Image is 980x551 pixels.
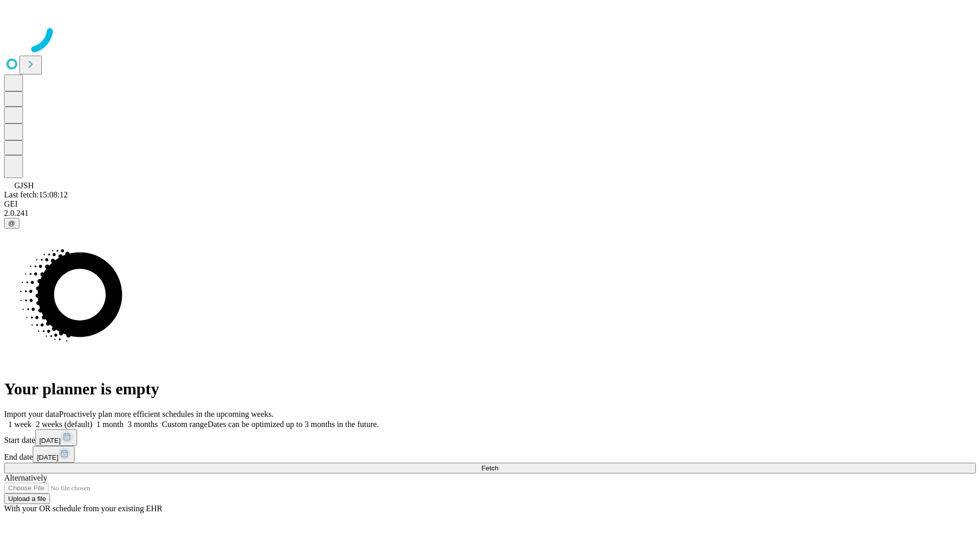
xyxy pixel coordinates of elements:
[8,420,32,429] span: 1 week
[4,218,19,229] button: @
[4,504,162,513] span: With your OR schedule from your existing EHR
[4,493,50,504] button: Upload a file
[59,410,274,418] span: Proactively plan more efficient schedules in the upcoming weeks.
[8,219,15,227] span: @
[4,473,47,482] span: Alternatively
[128,420,158,429] span: 3 months
[35,429,77,446] button: [DATE]
[162,420,207,429] span: Custom range
[4,380,976,398] h1: Your planner is empty
[481,464,498,472] span: Fetch
[96,420,124,429] span: 1 month
[208,420,379,429] span: Dates can be optimized up to 3 months in the future.
[4,190,68,199] span: Last fetch: 15:08:12
[33,446,75,463] button: [DATE]
[36,420,92,429] span: 2 weeks (default)
[37,454,58,461] span: [DATE]
[39,437,61,444] span: [DATE]
[4,429,976,446] div: Start date
[4,199,976,209] div: GEI
[4,209,976,218] div: 2.0.241
[4,463,976,473] button: Fetch
[4,446,976,463] div: End date
[4,410,59,418] span: Import your data
[14,181,34,190] span: GJSH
